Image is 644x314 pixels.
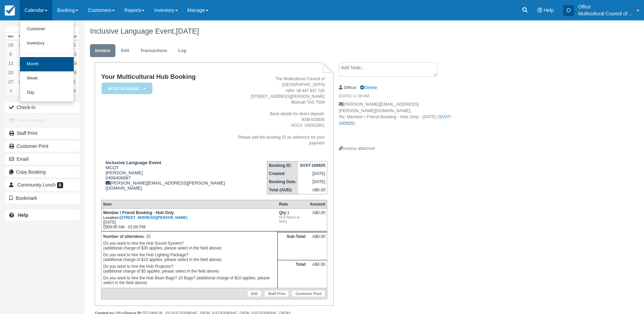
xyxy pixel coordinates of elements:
a: 9 [69,86,79,95]
p: Do you want to hire the Hub Bean Bags? 10 Bags? (additional charge of $10 applies, please select ... [103,275,276,286]
span: Help [544,7,554,13]
a: 5 [69,40,79,50]
td: A$0.00 [308,260,327,288]
button: Check-in [5,102,80,113]
strong: Member / Friend Booking - Hub Only [103,210,187,220]
a: 14 [16,59,26,68]
address: The Multicultural Council of [GEOGRAPHIC_DATA] ABN: 39 447 837 720 [STREET_ADDRESS][PERSON_NAME] ... [237,76,325,146]
a: 6 [5,50,16,59]
th: Mon [5,33,16,40]
a: Log [173,44,191,57]
th: Item [101,200,277,208]
a: 13 [5,59,16,68]
a: Day [20,86,74,100]
a: Delete [360,85,377,90]
span: Community Lunch [17,182,56,188]
strong: Office [344,85,356,90]
a: 29 [5,40,16,50]
em: [DATE] 11:38 AM [339,93,453,101]
a: Customer [20,22,74,36]
a: 19 [69,59,79,68]
th: Total: [277,260,308,288]
td: 1 [277,208,308,231]
i: Help [537,8,542,13]
strong: SVXT-160925 [300,163,325,168]
span: 6 [57,182,63,188]
th: Booking ID: [267,161,298,170]
div: O [563,5,574,16]
button: Bookmark [5,193,80,204]
div: A$0.00 [310,210,325,221]
a: 3 [5,86,16,95]
a: Edit [247,290,261,297]
th: Tue [16,33,26,40]
p: : 25 [103,233,276,240]
a: 2 [69,77,79,86]
td: [DATE] 09:00 AM - 01:00 PM [101,208,277,231]
a: Customer Print [292,290,325,297]
th: Created: [267,170,298,178]
p: Do you want to hire the Hub Projector? (additional charge of $5 applies, please select in the fie... [103,263,276,275]
a: SVXT-160925 [339,114,452,126]
a: Invoice [90,44,115,57]
button: Copy Booking [5,167,80,177]
a: [STREET_ADDRESS][PERSON_NAME] [120,215,187,220]
p: [PERSON_NAME][EMAIL_ADDRESS][PERSON_NAME][DOMAIN_NAME], Re: Member / Friend Booking - Hub Only - ... [339,101,453,145]
a: 12 [69,50,79,59]
a: 26 [69,68,79,77]
p: Do you want to hire the Hub Sound System? (additional charge of $30 applies, please select in the... [103,240,276,251]
em: (4.5 hours or less) [279,215,307,223]
td: A$0.00 [308,232,327,260]
a: 28 [16,77,26,86]
a: Edit [116,44,134,57]
th: Total (AUD): [267,186,298,194]
h1: Inclusive Language Event, [90,27,563,35]
strong: Number of attendees [103,234,144,239]
small: Location: [103,215,187,220]
a: Month [20,57,74,71]
a: Week [20,71,74,86]
div: MCOT [PERSON_NAME] 0406406887 [PERSON_NAME][EMAIL_ADDRESS][PERSON_NAME][DOMAIN_NAME] [101,160,234,191]
td: [DATE] [298,178,327,186]
ul: Calendar [20,20,74,102]
th: Booking Date: [267,178,298,186]
td: A$0.00 [298,186,327,194]
a: 7 [16,50,26,59]
strong: Inclusive Language Event [106,160,161,165]
a: 21 [16,68,26,77]
a: Transactions [135,44,172,57]
a: 20 [5,68,16,77]
h1: Your Multicultural Hub Booking [101,73,234,81]
a: Inventory [20,36,74,51]
a: Staff Print [264,290,289,297]
em: MCOT Booking [102,83,152,94]
th: Sub-Total: [277,232,308,260]
th: Rate [277,200,308,208]
a: Staff Print [5,128,80,139]
span: [DATE] [176,27,199,35]
button: Add Payment [5,115,80,126]
b: Help [18,212,28,218]
strong: Qty [279,210,287,215]
img: checkfront-main-nav-mini-logo.png [5,5,15,16]
div: Invoice attached [339,145,453,152]
a: 4 [16,86,26,95]
p: Office [578,3,632,10]
th: Amount [308,200,327,208]
button: Email [5,154,80,164]
a: MCOT Booking [101,82,150,95]
p: Do you want to hire the Hub Lighting Package? (additional charge of $10 applies, please select in... [103,251,276,263]
td: [DATE] [298,170,327,178]
a: Customer Print [5,141,80,152]
p: Multicultural Council of [GEOGRAPHIC_DATA] [578,10,632,17]
a: Help [5,210,80,221]
a: Community Lunch 6 [5,179,80,190]
th: Sun [69,33,79,40]
a: 27 [5,77,16,86]
a: 30 [16,40,26,50]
